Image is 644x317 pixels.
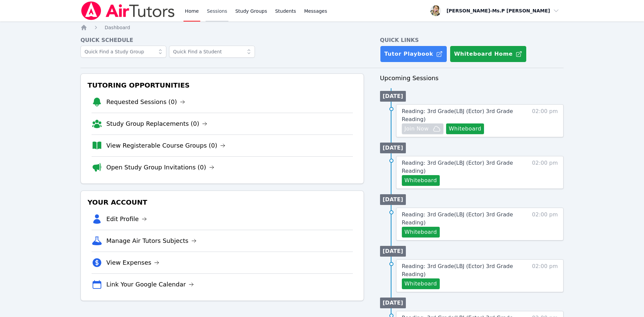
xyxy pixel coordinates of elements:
[380,36,563,44] h4: Quick Links
[80,36,364,44] h4: Quick Schedule
[106,280,194,289] a: Link Your Google Calendar
[380,91,406,102] li: [DATE]
[532,211,558,237] span: 02:00 pm
[304,8,327,14] span: Messages
[80,1,175,20] img: Air Tutors
[86,196,358,208] h3: Your Account
[380,194,406,205] li: [DATE]
[105,25,130,30] span: Dashboard
[402,211,519,227] a: Reading: 3rd Grade(LBJ (Ector) 3rd Grade Reading)
[106,163,214,172] a: Open Study Group Invitations (0)
[405,125,429,133] span: Join Now
[380,73,563,83] h3: Upcoming Sessions
[402,278,440,289] button: Whiteboard
[532,107,558,134] span: 02:00 pm
[106,258,159,267] a: View Expenses
[86,79,358,91] h3: Tutoring Opportunities
[169,46,255,58] input: Quick Find a Student
[105,24,130,31] a: Dashboard
[402,159,519,175] a: Reading: 3rd Grade(LBJ (Ector) 3rd Grade Reading)
[402,211,513,226] span: Reading: 3rd Grade ( LBJ (Ector) 3rd Grade Reading )
[380,46,447,62] a: Tutor Playbook
[80,24,563,31] nav: Breadcrumb
[106,97,185,107] a: Requested Sessions (0)
[106,214,147,224] a: Edit Profile
[80,46,166,58] input: Quick Find a Study Group
[380,246,406,257] li: [DATE]
[380,143,406,153] li: [DATE]
[532,159,558,186] span: 02:00 pm
[402,107,519,123] a: Reading: 3rd Grade(LBJ (Ector) 3rd Grade Reading)
[402,160,513,174] span: Reading: 3rd Grade ( LBJ (Ector) 3rd Grade Reading )
[402,262,519,278] a: Reading: 3rd Grade(LBJ (Ector) 3rd Grade Reading)
[402,123,443,134] button: Join Now
[106,119,207,128] a: Study Group Replacements (0)
[402,227,440,237] button: Whiteboard
[446,123,484,134] button: Whiteboard
[106,141,225,150] a: View Registerable Course Groups (0)
[532,262,558,289] span: 02:00 pm
[402,263,513,277] span: Reading: 3rd Grade ( LBJ (Ector) 3rd Grade Reading )
[450,46,527,62] button: Whiteboard Home
[402,175,440,186] button: Whiteboard
[380,298,406,308] li: [DATE]
[106,236,197,246] a: Manage Air Tutors Subjects
[402,108,513,122] span: Reading: 3rd Grade ( LBJ (Ector) 3rd Grade Reading )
